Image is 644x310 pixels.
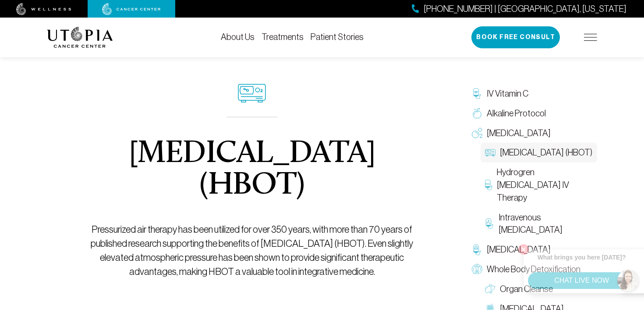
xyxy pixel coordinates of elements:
a: [MEDICAL_DATA] [467,240,597,260]
img: Chelation Therapy [472,245,482,255]
span: Organ Cleanse [500,283,553,296]
h1: [MEDICAL_DATA] (HBOT) [78,138,427,202]
span: [MEDICAL_DATA] [487,243,551,256]
p: Pressurized air therapy has been utilized for over 350 years, with more than 70 years of publishe... [78,223,427,279]
a: Treatments [262,32,304,42]
img: icon-hamburger [584,34,597,41]
span: Intravenous [MEDICAL_DATA] [499,211,593,237]
a: [PHONE_NUMBER] | [GEOGRAPHIC_DATA], [US_STATE] [412,3,626,15]
a: Patient Stories [311,32,364,42]
img: Hyperbaric Oxygen Therapy (HBOT) [485,148,495,158]
a: IV Vitamin C [467,84,597,104]
img: IV Vitamin C [472,88,482,99]
img: Alkaline Protocol [472,108,482,119]
span: IV Vitamin C [487,87,528,100]
span: Alkaline Protocol [487,107,546,120]
a: Whole Body Detoxification [467,260,597,279]
a: [MEDICAL_DATA] (HBOT) [481,143,597,162]
img: logo [47,27,113,48]
span: [MEDICAL_DATA] (HBOT) [500,146,592,159]
a: Intravenous [MEDICAL_DATA] [481,208,597,240]
img: Organ Cleanse [485,284,495,294]
img: icon [238,84,266,103]
img: Hydrogren Peroxide IV Therapy [485,180,492,190]
a: Organ Cleanse [481,279,597,299]
a: Hydrogren [MEDICAL_DATA] IV Therapy [481,162,597,207]
a: Alkaline Protocol [467,104,597,123]
img: Oxygen Therapy [472,128,482,138]
img: cancer center [102,3,161,15]
img: wellness [16,3,71,15]
a: About Us [221,32,255,42]
span: [MEDICAL_DATA] [487,127,551,140]
img: Whole Body Detoxification [472,264,482,274]
button: Book Free Consult [471,26,560,48]
a: [MEDICAL_DATA] [467,123,597,143]
span: Whole Body Detoxification [487,263,580,276]
img: Intravenous Ozone Therapy [485,218,494,229]
span: Hydrogren [MEDICAL_DATA] IV Therapy [497,166,593,204]
span: [PHONE_NUMBER] | [GEOGRAPHIC_DATA], [US_STATE] [424,3,626,15]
